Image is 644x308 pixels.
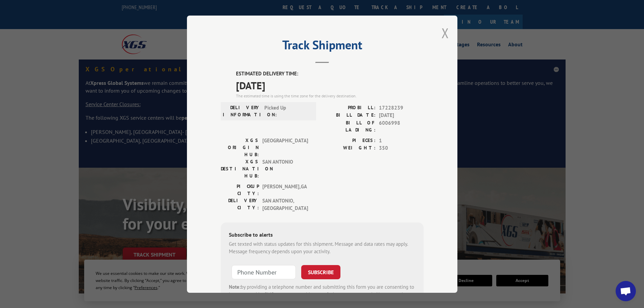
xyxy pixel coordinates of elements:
label: XGS ORIGIN HUB: [221,137,259,158]
span: 1 [379,137,424,144]
span: SAN ANTONIO , [GEOGRAPHIC_DATA] [262,197,308,212]
label: ESTIMATED DELIVERY TIME: [236,70,424,78]
div: The estimated time is using the time zone for the delivery destination. [236,93,424,99]
label: BILL DATE: [322,112,376,119]
a: Open chat [616,281,636,301]
span: Picked Up [264,104,310,118]
span: [PERSON_NAME] , GA [262,183,308,197]
label: WEIGHT: [322,144,376,152]
label: DELIVERY CITY: [221,197,259,212]
label: PROBILL: [322,104,376,112]
div: Subscribe to alerts [229,230,415,240]
button: Close modal [442,24,449,42]
span: 17228239 [379,104,424,112]
button: SUBSCRIBE [301,265,340,279]
label: PIECES: [322,137,376,144]
span: [DATE] [236,77,424,93]
span: [GEOGRAPHIC_DATA] [262,137,308,158]
span: [DATE] [379,112,424,119]
label: BILL OF LADING: [322,119,376,133]
strong: Note: [229,283,241,290]
span: 350 [379,144,424,152]
div: by providing a telephone number and submitting this form you are consenting to be contacted by SM... [229,283,415,306]
label: XGS DESTINATION HUB: [221,158,259,179]
label: PICKUP CITY: [221,183,259,197]
div: Get texted with status updates for this shipment. Message and data rates may apply. Message frequ... [229,240,415,255]
input: Phone Number [232,265,296,279]
span: SAN ANTONIO [262,158,308,179]
span: 6006998 [379,119,424,133]
label: DELIVERY INFORMATION: [223,104,261,118]
h2: Track Shipment [221,40,424,53]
